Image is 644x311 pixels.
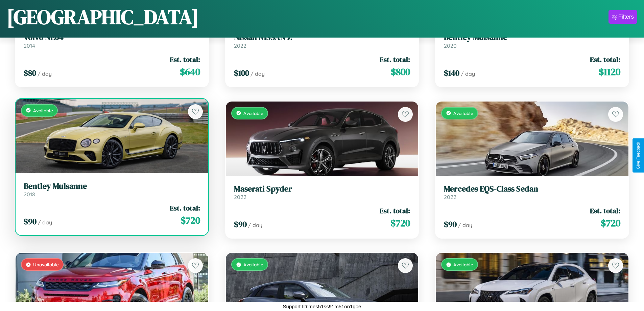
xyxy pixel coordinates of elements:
[601,216,620,230] span: $ 720
[444,42,457,49] span: 2020
[390,216,410,230] span: $ 720
[283,302,361,311] p: Support ID: mes51ss91rc51on1goe
[170,203,200,213] span: Est. total:
[444,194,456,200] span: 2022
[609,10,637,24] button: Filters
[38,219,52,226] span: / day
[444,184,620,201] a: Mercedes EQS-Class Sedan2022
[444,67,459,79] span: $ 140
[7,3,199,31] h1: [GEOGRAPHIC_DATA]
[24,191,35,198] span: 2018
[24,181,200,198] a: Bentley Mulsanne2018
[453,110,473,116] span: Available
[170,54,200,64] span: Est. total:
[444,32,620,42] h3: Bentley Mulsanne
[24,32,200,49] a: Volvo NE642014
[380,54,410,64] span: Est. total:
[24,216,37,227] span: $ 90
[234,32,410,49] a: Nissan NISSAN Z2022
[599,65,620,79] span: $ 1120
[251,70,265,77] span: / day
[24,42,35,49] span: 2014
[248,222,262,228] span: / day
[234,194,246,200] span: 2022
[453,262,473,267] span: Available
[181,214,200,227] span: $ 720
[33,108,53,113] span: Available
[234,184,410,201] a: Maserati Spyder2022
[391,65,410,79] span: $ 800
[444,32,620,49] a: Bentley Mulsanne2020
[636,142,641,169] div: Give Feedback
[444,184,620,194] h3: Mercedes EQS-Class Sedan
[234,184,410,194] h3: Maserati Spyder
[234,219,247,230] span: $ 90
[24,32,200,42] h3: Volvo NE64
[243,110,263,116] span: Available
[38,70,52,77] span: / day
[234,32,410,42] h3: Nissan NISSAN Z
[590,54,620,64] span: Est. total:
[234,67,249,79] span: $ 100
[461,70,475,77] span: / day
[24,181,200,191] h3: Bentley Mulsanne
[444,219,457,230] span: $ 90
[618,14,634,20] div: Filters
[380,206,410,216] span: Est. total:
[180,65,200,79] span: $ 640
[234,42,246,49] span: 2022
[590,206,620,216] span: Est. total:
[33,262,59,267] span: Unavailable
[243,262,263,267] span: Available
[24,67,36,79] span: $ 80
[458,222,472,228] span: / day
